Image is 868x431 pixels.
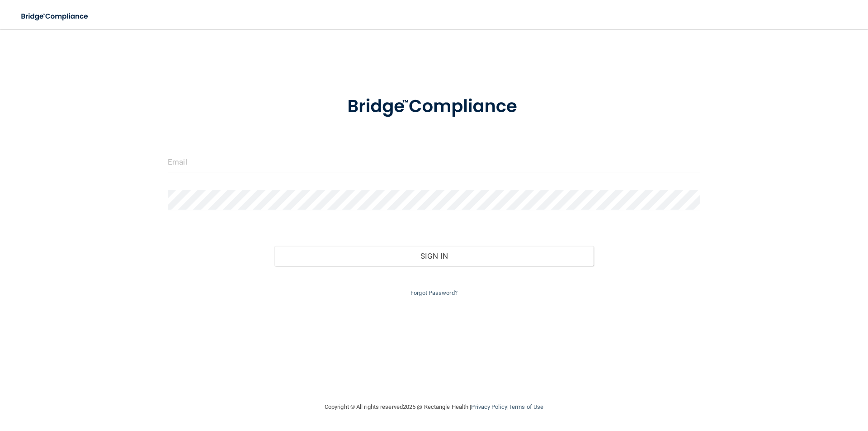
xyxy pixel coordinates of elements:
[168,152,700,172] input: Email
[274,246,594,266] button: Sign In
[410,289,458,296] a: Forgot Password?
[509,403,543,410] a: Terms of Use
[269,393,599,422] div: Copyright © All rights reserved 2025 @ Rectangle Health | |
[14,7,97,26] img: bridge_compliance_login_screen.278c3ca4.svg
[329,83,539,130] img: bridge_compliance_login_screen.278c3ca4.svg
[471,403,507,410] a: Privacy Policy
